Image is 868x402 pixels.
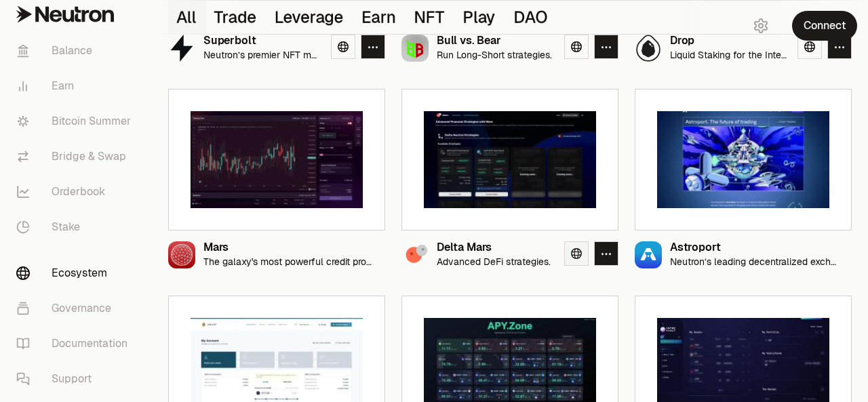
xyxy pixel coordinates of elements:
[353,1,406,34] button: Earn
[203,256,374,268] p: The galaxy's most powerful credit protocol.
[203,49,320,61] p: Neutron’s premier NFT marketplace.
[670,35,787,47] div: Drop
[203,35,320,47] div: Superbolt
[505,1,557,34] button: DAO
[206,1,267,34] button: Trade
[5,68,146,104] a: Earn
[670,242,841,254] div: Astroport
[406,1,455,34] button: NFT
[437,256,551,268] p: Advanced DeFi strategies.
[203,242,374,254] div: Mars
[5,256,146,291] a: Ecosystem
[670,49,787,61] p: Liquid Staking for the Interchain.
[168,1,206,34] button: All
[437,49,552,61] p: Run Long-Short strategies.
[5,291,146,326] a: Governance
[5,361,146,397] a: Support
[5,33,146,68] a: Balance
[657,111,829,208] img: Astroport preview image
[437,35,552,47] div: Bull vs. Bear
[424,111,596,208] img: Delta Mars preview image
[5,209,146,245] a: Stake
[5,326,146,361] a: Documentation
[5,174,146,209] a: Orderbook
[670,256,841,268] p: Neutron’s leading decentralized exchange.
[437,242,551,254] div: Delta Mars
[191,111,363,208] img: Mars preview image
[792,11,857,41] button: Connect
[5,104,146,139] a: Bitcoin Summer
[5,139,146,174] a: Bridge & Swap
[454,1,505,34] button: Play
[266,1,353,34] button: Leverage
